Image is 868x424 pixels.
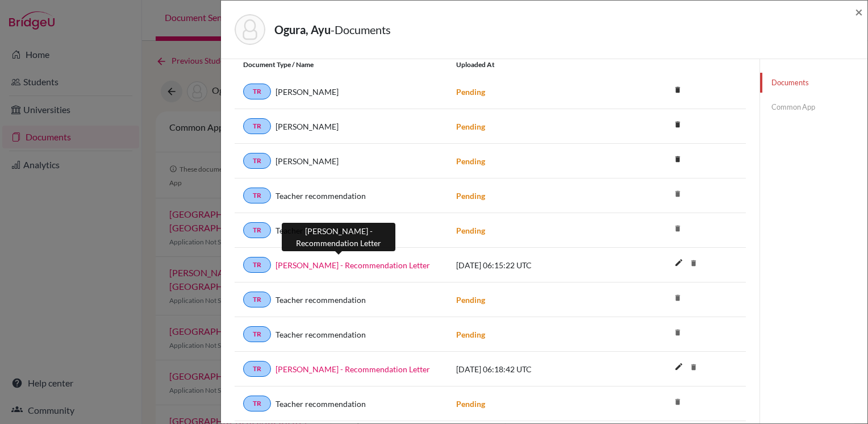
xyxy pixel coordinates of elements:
span: [DATE] 06:18:42 UTC [456,364,532,374]
strong: Pending [456,87,485,97]
a: delete [669,83,686,98]
i: delete [669,81,686,98]
strong: Pending [456,226,485,235]
a: [PERSON_NAME] - Recommendation Letter [276,259,430,271]
i: delete [669,289,686,306]
span: [PERSON_NAME] [276,120,339,132]
span: [PERSON_NAME] [276,86,339,98]
a: TR [243,257,271,273]
span: Teacher recommendation [276,329,366,340]
i: delete [669,324,686,341]
span: Teacher recommendation [276,398,366,410]
div: [PERSON_NAME] - Recommendation Letter [282,223,395,251]
span: Teacher recommendation [276,225,366,236]
span: [PERSON_NAME] [276,155,339,167]
i: edit [670,358,688,376]
a: Documents [760,73,867,93]
i: delete [685,359,702,376]
strong: Pending [456,295,485,305]
a: TR [243,84,271,99]
a: [PERSON_NAME] - Recommendation Letter [276,363,430,375]
a: TR [243,396,271,411]
a: TR [243,222,271,238]
a: TR [243,118,271,134]
button: Close [855,5,863,19]
span: [DATE] 06:15:22 UTC [456,260,532,270]
a: TR [243,153,271,169]
i: edit [670,253,688,272]
strong: Pending [456,122,485,131]
i: delete [685,255,702,272]
i: delete [669,116,686,133]
span: Teacher recommendation [276,190,366,202]
span: × [855,3,863,20]
button: edit [669,255,688,272]
i: delete [669,185,686,202]
div: Document Type / Name [235,60,448,70]
span: Teacher recommendation [276,294,366,306]
i: delete [669,393,686,410]
a: TR [243,188,271,203]
div: Uploaded at [448,60,618,70]
strong: Pending [456,156,485,166]
strong: Pending [456,330,485,339]
span: - Documents [331,23,391,36]
a: TR [243,361,271,377]
strong: Pending [456,191,485,201]
i: delete [669,220,686,237]
a: Common App [760,97,867,117]
button: edit [669,359,688,376]
a: delete [669,118,686,133]
a: TR [243,326,271,342]
i: delete [669,151,686,168]
strong: Ogura, Ayu [274,23,331,36]
strong: Pending [456,399,485,409]
a: delete [669,152,686,168]
a: TR [243,292,271,307]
